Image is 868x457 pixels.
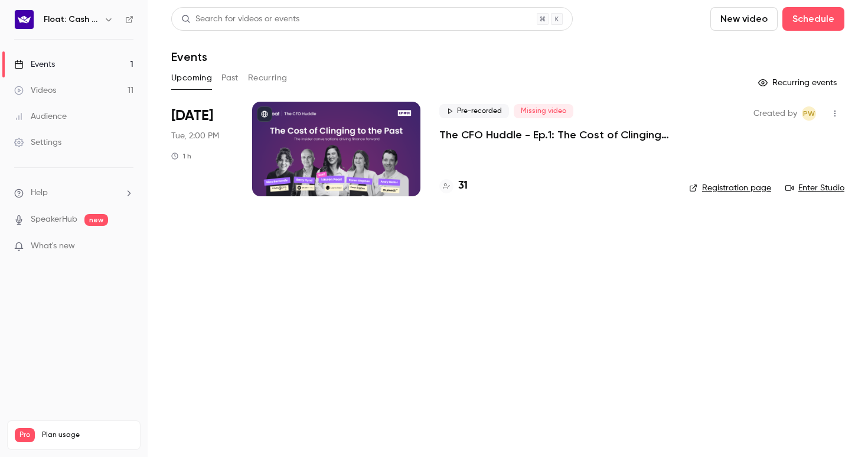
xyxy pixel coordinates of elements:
[31,240,75,252] span: What's new
[439,178,468,194] a: 31
[171,151,191,161] div: 1 h
[14,187,133,199] li: help-dropdown-opener
[171,106,213,125] span: [DATE]
[84,214,108,226] span: new
[44,14,99,25] h6: Float: Cash Flow Intelligence Series
[458,178,468,194] h4: 31
[171,130,219,142] span: Tue, 2:00 PM
[514,104,573,118] span: Missing video
[248,69,288,87] button: Recurring
[14,111,67,122] div: Audience
[439,128,670,142] a: The CFO Huddle - Ep.1: The Cost of Clinging to the Past
[42,430,133,440] span: Plan usage
[753,106,797,121] span: Created by
[439,104,509,118] span: Pre-recorded
[710,7,778,31] button: New video
[221,69,239,87] button: Past
[14,59,55,70] div: Events
[171,50,207,64] h1: Events
[782,7,844,31] button: Schedule
[171,102,233,196] div: Aug 26 Tue, 2:00 PM (Europe/London)
[803,106,815,121] span: PW
[14,137,61,148] div: Settings
[31,187,48,199] span: Help
[181,13,299,25] div: Search for videos or events
[15,10,34,29] img: Float: Cash Flow Intelligence Series
[753,73,844,92] button: Recurring events
[14,85,56,96] div: Videos
[785,182,844,194] a: Enter Studio
[15,428,35,442] span: Pro
[802,106,816,121] span: Polly Wong
[31,213,77,226] a: SpeakerHub
[689,182,771,194] a: Registration page
[171,69,212,87] button: Upcoming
